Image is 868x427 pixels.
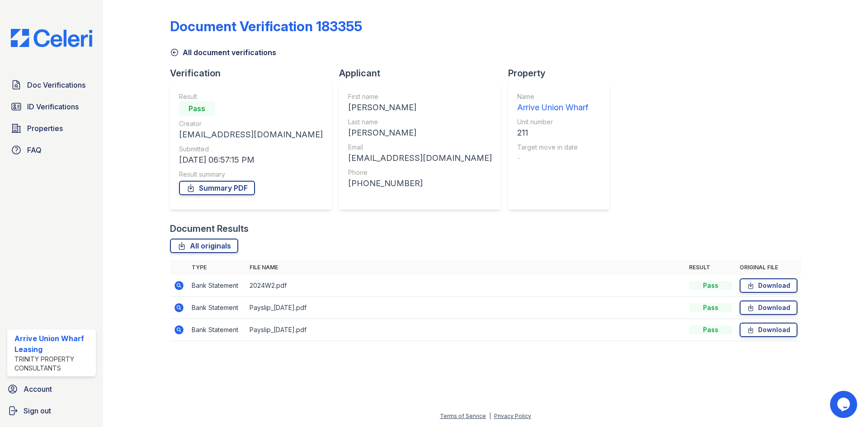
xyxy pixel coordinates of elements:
[179,154,323,166] div: [DATE] 06:57:15 PM
[7,98,96,116] a: ID Verifications
[179,92,323,101] div: Result
[27,145,42,155] span: FAQ
[689,281,732,290] div: Pass
[740,278,797,293] a: Download
[689,325,732,334] div: Pass
[740,323,797,337] a: Download
[27,123,63,134] span: Properties
[170,18,362,34] div: Document Verification 183355
[689,303,732,312] div: Pass
[348,117,492,127] div: Last name
[179,128,323,141] div: [EMAIL_ADDRESS][DOMAIN_NAME]
[740,300,797,315] a: Download
[179,119,323,128] div: Creator
[7,76,96,94] a: Doc Verifications
[170,222,249,235] div: Document Results
[440,413,486,419] a: Terms of Service
[736,260,801,275] th: Original file
[4,402,99,420] a: Sign out
[348,101,492,114] div: [PERSON_NAME]
[179,101,215,116] div: Pass
[24,405,51,416] span: Sign out
[494,413,531,419] a: Privacy Policy
[188,260,246,275] th: Type
[517,143,588,152] div: Target move in date
[170,67,339,80] div: Verification
[4,29,99,47] img: CE_Logo_Blue-a8612792a0a2168367f1c8372b55b34899dd931a85d93a1a3d3e32e68fde9ad4.png
[508,67,617,80] div: Property
[179,170,323,179] div: Result summary
[170,239,238,253] a: All originals
[348,177,492,190] div: [PHONE_NUMBER]
[517,92,588,114] a: Name Arrive Union Wharf
[517,152,588,164] div: -
[27,80,85,90] span: Doc Verifications
[170,47,276,58] a: All document verifications
[348,127,492,139] div: [PERSON_NAME]
[27,101,79,112] span: ID Verifications
[489,413,491,419] div: |
[4,380,99,398] a: Account
[348,92,492,101] div: First name
[7,119,96,137] a: Properties
[348,168,492,177] div: Phone
[339,67,508,80] div: Applicant
[14,355,92,373] div: Trinity Property Consultants
[348,143,492,152] div: Email
[517,127,588,139] div: 211
[179,181,255,195] a: Summary PDF
[7,141,96,159] a: FAQ
[830,391,859,418] iframe: chat widget
[348,152,492,164] div: [EMAIL_ADDRESS][DOMAIN_NAME]
[517,101,588,114] div: Arrive Union Wharf
[685,260,736,275] th: Result
[24,384,52,394] span: Account
[517,117,588,127] div: Unit number
[14,333,92,355] div: Arrive Union Wharf Leasing
[246,260,685,275] th: File name
[188,297,246,319] td: Bank Statement
[179,145,323,154] div: Submitted
[188,275,246,297] td: Bank Statement
[517,92,588,101] div: Name
[188,319,246,341] td: Bank Statement
[246,275,685,297] td: 2024W2.pdf
[246,297,685,319] td: Payslip_[DATE].pdf
[246,319,685,341] td: Payslip_[DATE].pdf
